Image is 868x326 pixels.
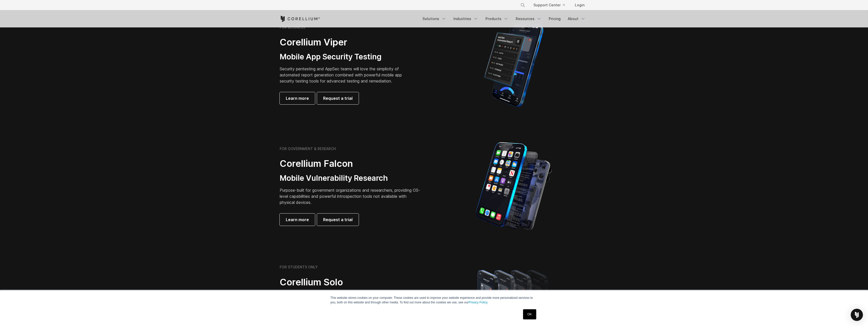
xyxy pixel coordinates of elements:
[518,1,527,10] button: Search
[571,1,589,10] a: Login
[280,92,315,104] a: Learn more
[280,187,422,205] p: Purpose-built for government organizations and researchers, providing OS-level capabilities and p...
[546,14,564,23] a: Pricing
[419,14,449,23] a: Solutions
[280,52,410,62] h3: Mobile App Security Testing
[280,265,318,269] h6: FOR STUDENTS ONLY
[280,146,336,151] h6: FOR GOVERNMENT & RESEARCH
[286,95,309,101] span: Learn more
[523,309,536,319] a: OK
[450,14,481,23] a: Industries
[419,14,589,23] div: Navigation Menu
[482,14,512,23] a: Products
[286,217,309,223] span: Learn more
[280,276,422,288] h2: Corellium Solo
[323,95,353,101] span: Request a trial
[280,66,410,84] p: Security pentesting and AppSec teams will love the simplicity of automated report generation comb...
[317,214,359,226] a: Request a trial
[476,20,552,109] img: Corellium MATRIX automated report on iPhone showing app vulnerability test results across securit...
[330,296,538,305] p: This website stores cookies on your computer. These cookies are used to improve your website expe...
[280,173,422,183] h3: Mobile Vulnerability Research
[323,217,353,223] span: Request a trial
[851,309,863,321] div: Open Intercom Messenger
[280,214,315,226] a: Learn more
[317,92,359,104] a: Request a trial
[280,16,320,22] a: Corellium Home
[514,1,589,10] div: Navigation Menu
[280,37,410,48] h2: Corellium Viper
[476,142,552,231] img: iPhone model separated into the mechanics used to build the physical device.
[280,158,422,169] h2: Corellium Falcon
[469,301,488,304] a: Privacy Policy.
[513,14,545,23] a: Resources
[529,1,569,10] a: Support Center
[565,14,589,23] a: About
